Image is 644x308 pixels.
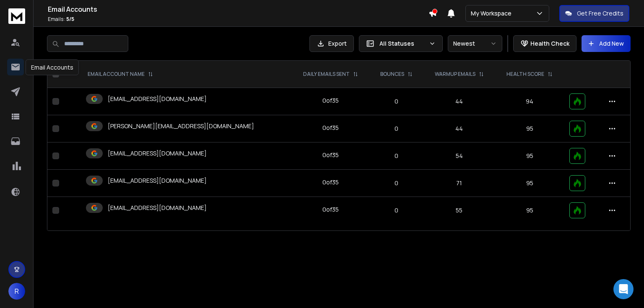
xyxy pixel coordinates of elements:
div: 0 of 35 [322,178,339,186]
p: 0 [375,97,418,106]
div: Email Accounts [26,60,79,75]
div: Open Intercom Messenger [613,279,634,299]
div: 0 of 35 [322,205,339,214]
button: R [8,283,25,300]
td: 55 [423,197,495,224]
span: 5 / 5 [66,16,74,23]
p: 0 [375,124,418,133]
p: 0 [375,206,418,215]
td: 95 [495,197,564,224]
p: DAILY EMAILS SENT [303,71,350,78]
p: Emails : [48,16,428,23]
button: Get Free Credits [559,5,629,22]
div: 0 of 35 [322,124,339,132]
p: 0 [375,179,418,187]
p: WARMUP EMAILS [435,71,475,78]
td: 54 [423,142,495,170]
td: 95 [495,142,564,170]
p: Get Free Credits [577,9,623,18]
div: 0 of 35 [322,151,339,159]
button: Health Check [513,35,576,52]
p: [EMAIL_ADDRESS][DOMAIN_NAME] [108,149,207,158]
button: Export [309,35,354,52]
button: Newest [448,35,502,52]
p: [EMAIL_ADDRESS][DOMAIN_NAME] [108,176,207,185]
img: logo [8,8,25,24]
p: [EMAIL_ADDRESS][DOMAIN_NAME] [108,95,207,103]
div: 0 of 35 [322,96,339,105]
p: BOUNCES [380,71,404,78]
p: HEALTH SCORE [506,71,544,78]
td: 95 [495,115,564,142]
p: Health Check [530,39,569,48]
div: EMAIL ACCOUNT NAME [88,71,153,78]
h1: Email Accounts [48,4,428,14]
td: 71 [423,170,495,197]
td: 44 [423,115,495,142]
p: My Workspace [471,9,515,18]
button: Add New [582,35,631,52]
td: 94 [495,88,564,115]
p: [PERSON_NAME][EMAIL_ADDRESS][DOMAIN_NAME] [108,122,254,130]
p: All Statuses [379,39,426,48]
p: 0 [375,152,418,160]
td: 95 [495,170,564,197]
td: 44 [423,88,495,115]
p: [EMAIL_ADDRESS][DOMAIN_NAME] [108,204,207,212]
